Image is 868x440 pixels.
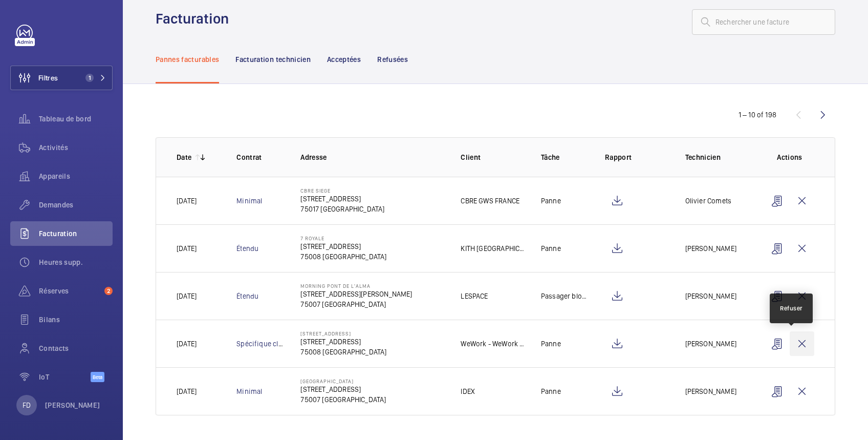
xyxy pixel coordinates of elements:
[39,142,113,153] span: Activités
[541,291,589,301] p: Passager bloqué
[685,152,749,162] p: Technicien
[377,54,408,65] p: Refusées
[39,257,113,267] span: Heures supp.
[156,54,219,65] p: Pannes facturables
[300,187,384,194] p: CBRE SIEGE
[541,386,561,396] p: Panne
[104,287,113,295] span: 2
[23,400,31,410] p: FD
[461,196,519,206] p: CBRE GWS FRANCE
[685,386,736,396] p: [PERSON_NAME]
[300,330,386,337] p: [STREET_ADDRESS]
[461,243,524,254] p: KITH [GEOGRAPHIC_DATA]
[300,289,412,299] p: [STREET_ADDRESS][PERSON_NAME]
[300,394,386,405] p: 75007 [GEOGRAPHIC_DATA]
[45,400,100,410] p: [PERSON_NAME]
[327,54,361,65] p: Acceptées
[692,9,835,35] input: Rechercher une facture
[177,386,197,396] p: [DATE]
[300,204,384,214] p: 75017 [GEOGRAPHIC_DATA]
[177,243,197,254] p: [DATE]
[739,110,776,120] div: 1 – 10 of 198
[39,372,91,382] span: IoT
[541,243,561,254] p: Panne
[300,235,386,241] p: 7 Royale
[541,196,561,206] p: Panne
[300,378,386,384] p: [GEOGRAPHIC_DATA]
[39,286,100,296] span: Réserves
[685,291,736,301] p: [PERSON_NAME]
[39,200,113,210] span: Demandes
[10,66,113,90] button: Filtres1
[605,152,668,162] p: Rapport
[156,9,235,28] h1: Facturation
[236,197,262,205] a: Minimal
[39,228,113,239] span: Facturation
[236,292,258,300] a: Étendu
[780,304,802,313] div: Refuser
[300,337,386,347] p: [STREET_ADDRESS]
[236,387,262,395] a: Minimal
[685,339,736,349] p: [PERSON_NAME]
[177,152,191,162] p: Date
[300,152,444,162] p: Adresse
[685,196,732,206] p: Olivier Comets
[236,244,258,253] a: Étendu
[300,299,412,309] p: 75007 [GEOGRAPHIC_DATA]
[300,347,386,357] p: 75008 [GEOGRAPHIC_DATA]
[765,152,814,162] p: Actions
[177,339,197,349] p: [DATE]
[177,196,197,206] p: [DATE]
[541,339,561,349] p: Panne
[300,241,386,252] p: [STREET_ADDRESS]
[91,372,104,382] span: Beta
[235,54,311,65] p: Facturation technicien
[236,152,284,162] p: Contrat
[461,291,488,301] p: LESPACE
[300,252,386,262] p: 75008 [GEOGRAPHIC_DATA]
[39,171,113,181] span: Appareils
[300,384,386,394] p: [STREET_ADDRESS]
[461,152,524,162] p: Client
[39,343,113,353] span: Contacts
[461,386,475,396] p: IDEX
[39,315,113,325] span: Bilans
[38,73,58,83] span: Filtres
[39,114,113,124] span: Tableau de bord
[300,283,412,289] p: Morning Pont de l'Alma
[177,291,197,301] p: [DATE]
[541,152,589,162] p: Tâche
[236,340,290,348] a: Spécifique client
[85,74,94,82] span: 1
[685,243,736,254] p: [PERSON_NAME]
[300,194,384,204] p: [STREET_ADDRESS]
[461,339,524,349] p: WeWork - WeWork Exploitation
